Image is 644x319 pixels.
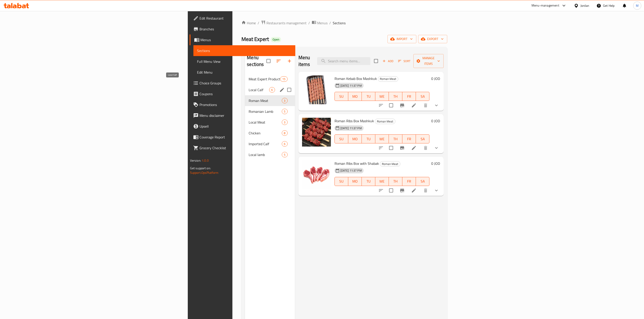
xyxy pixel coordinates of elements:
[282,98,287,103] div: items
[434,103,439,108] svg: Show Choices
[249,141,282,147] span: Imported Calf
[190,143,295,153] a: Grocery Checklist
[335,92,348,101] button: SU
[199,134,292,140] span: Coverage Report
[404,93,414,100] span: FR
[382,59,394,64] span: Add
[190,158,201,163] span: Version:
[381,58,395,65] span: Add item
[249,130,282,136] span: Chicken
[302,160,331,189] img: Roman Ribs Box with Shabak
[580,3,589,8] div: Jordan
[190,88,295,99] a: Coupons
[279,86,285,93] button: edit
[380,161,400,167] div: Roman Meat
[245,95,295,106] div: Roman Meat3
[190,13,295,24] a: Edit Restaurant
[411,145,417,151] a: Edit menu item
[241,20,447,26] nav: breadcrumb
[193,67,295,78] a: Edit Menu
[269,87,275,93] div: items
[422,36,444,42] span: export
[416,134,429,143] button: SA
[245,138,295,149] div: Imported Calf6
[350,93,360,100] span: MO
[418,35,447,43] button: export
[190,78,295,88] a: Choice Groups
[282,99,287,103] span: 3
[381,58,395,65] button: Add
[376,100,386,111] button: sort-choices
[416,177,429,186] button: SA
[199,145,292,151] span: Grocery Checklist
[348,92,362,101] button: MO
[302,75,331,104] img: Roman Kebab Box Mashkuk
[391,136,401,142] span: TH
[190,24,295,34] a: Branches
[431,143,442,153] button: show more
[249,87,269,93] span: Local Calf
[249,98,282,103] span: Roman Meat
[402,177,416,186] button: FR
[416,92,429,101] button: SA
[431,118,440,124] h6: 0 JOD
[420,143,431,153] button: delete
[391,178,401,185] span: TH
[249,120,282,125] div: Local Meat
[245,149,295,160] div: Local lamb5
[282,153,287,157] span: 5
[199,26,292,32] span: Branches
[375,177,389,186] button: WE
[280,76,287,82] div: items
[193,56,295,67] a: Full Menu View
[420,100,431,111] button: delete
[339,84,364,88] span: [DATE] 11:37 PM
[249,152,282,157] span: Local lamb
[386,186,396,195] span: Select to update
[190,170,219,176] a: Support.OpsPlatform
[397,100,408,111] button: Branch-specific-item
[199,113,292,118] span: Menu disclaimer
[312,20,328,26] a: Menus
[362,177,375,186] button: TU
[431,185,442,196] button: show more
[431,160,440,167] h6: 0 JOD
[197,48,292,53] span: Sections
[199,124,292,129] span: Upsell
[348,177,362,186] button: MO
[404,136,414,142] span: FR
[402,134,416,143] button: FR
[411,188,417,193] a: Edit menu item
[377,178,387,185] span: WE
[202,158,209,163] span: 1.0.0
[376,185,386,196] button: sort-choices
[377,93,387,100] span: WE
[249,109,282,114] span: Romanian Lamb
[190,132,295,143] a: Coverage Report
[362,134,375,143] button: TU
[298,54,312,68] h2: Menu items
[280,77,287,81] span: 15
[418,178,428,185] span: SA
[264,56,273,66] span: Select all sections
[418,136,428,142] span: SA
[245,72,295,162] nav: Menu sections
[434,145,439,151] svg: Show Choices
[397,143,408,153] button: Branch-specific-item
[335,75,377,82] span: Roman Kebab Box Mashkuk
[197,70,292,75] span: Edit Menu
[199,16,292,21] span: Edit Restaurant
[404,178,414,185] span: FR
[317,57,370,65] input: search
[282,152,287,157] div: items
[190,34,295,45] a: Menus
[364,136,374,142] span: TU
[284,56,295,66] button: Add section
[282,109,287,114] div: items
[397,185,408,196] button: Branch-specific-item
[245,128,295,138] div: Chicken8
[245,74,295,84] div: Meat Expert Products15
[371,56,381,66] span: Select section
